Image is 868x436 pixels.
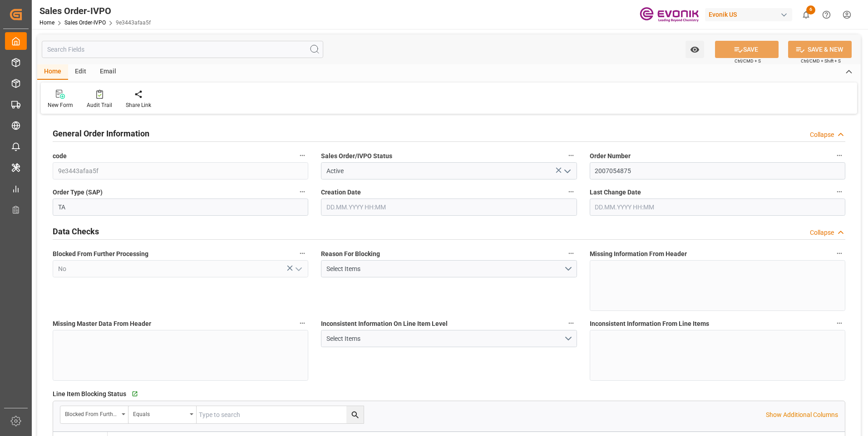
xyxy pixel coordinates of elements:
[37,64,68,80] div: Home
[321,260,577,277] button: open menu
[53,151,67,161] span: code
[326,334,564,344] div: Select Items
[590,151,631,161] span: Order Number
[321,330,577,347] button: open menu
[296,150,308,161] button: code
[715,41,779,58] button: SAVE
[565,247,577,259] button: Reason For Blocking
[39,19,54,26] a: Home
[48,101,73,109] div: New Form
[53,389,126,399] span: Line Item Blocking Status
[766,410,838,420] p: Show Additional Columns
[833,247,845,259] button: Missing Information From Header
[810,130,834,140] div: Collapse
[590,199,845,216] input: DD.MM.YYYY HH:MM
[788,41,852,58] button: SAVE & NEW
[833,317,845,329] button: Inconsistent Information From Line Items
[801,58,841,64] span: Ctrl/CMD + Shift + S
[796,5,816,25] button: show 6 new notifications
[321,188,361,197] span: Creation Date
[321,151,392,161] span: Sales Order/IVPO Status
[128,406,197,423] button: open menu
[197,406,364,423] input: Type to search
[833,150,845,161] button: Order Number
[291,262,305,276] button: open menu
[816,5,837,25] button: Help Center
[53,188,103,197] span: Order Type (SAP)
[590,188,641,197] span: Last Change Date
[87,101,112,109] div: Audit Trail
[93,64,123,80] div: Email
[590,319,709,329] span: Inconsistent Information From Line Items
[705,8,792,21] div: Evonik US
[65,408,118,418] div: Blocked From Further Processing
[39,4,151,18] div: Sales Order-IVPO
[321,319,448,329] span: Inconsistent Information On Line Item Level
[296,186,308,198] button: Order Type (SAP)
[565,317,577,329] button: Inconsistent Information On Line Item Level
[810,228,834,237] div: Collapse
[53,127,149,140] h2: General Order Information
[68,64,93,80] div: Edit
[590,249,687,259] span: Missing Information From Header
[321,199,577,216] input: DD.MM.YYYY HH:MM
[42,41,323,58] input: Search Fields
[806,5,815,15] span: 6
[296,247,308,259] button: Blocked From Further Processing
[705,6,796,23] button: Evonik US
[53,225,99,237] h2: Data Checks
[565,186,577,198] button: Creation Date
[60,406,128,423] button: open menu
[64,19,106,26] a: Sales Order-IVPO
[735,58,761,64] span: Ctrl/CMD + S
[346,406,364,423] button: search button
[133,408,187,418] div: Equals
[686,41,704,58] button: open menu
[296,317,308,329] button: Missing Master Data From Header
[560,164,573,178] button: open menu
[565,150,577,161] button: Sales Order/IVPO Status
[126,101,151,109] div: Share Link
[326,264,564,274] div: Select Items
[640,7,699,23] img: Evonik-brand-mark-Deep-Purple-RGB.jpeg_1700498283.jpeg
[53,249,148,259] span: Blocked From Further Processing
[53,319,151,329] span: Missing Master Data From Header
[833,186,845,198] button: Last Change Date
[321,249,380,259] span: Reason For Blocking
